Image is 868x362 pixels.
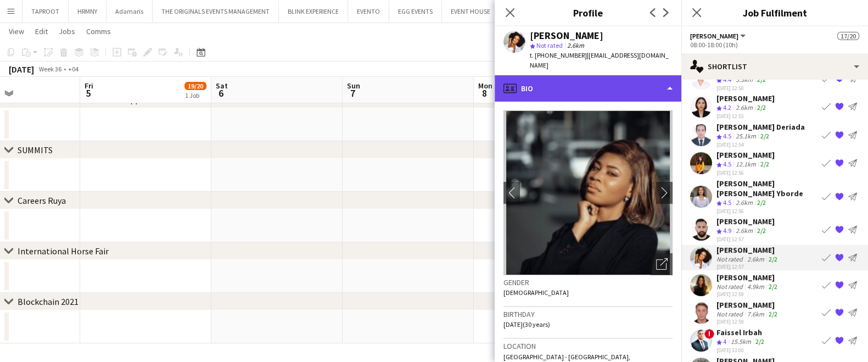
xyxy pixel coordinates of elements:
div: [DATE] 12:56 [716,169,775,176]
span: 4.5 [723,160,731,168]
div: [DATE] 12:59 [716,291,780,298]
h3: Location [503,341,673,351]
a: Edit [31,24,52,38]
div: 7.6km [745,310,766,318]
span: Sun [347,81,360,91]
app-skills-label: 2/2 [769,255,777,263]
span: 8 [477,87,492,99]
button: [PERSON_NAME] [690,32,747,40]
div: Not rated [716,255,745,263]
div: 2.6km [733,198,755,208]
span: 5 [83,87,93,99]
div: Blockchain 2021 [18,296,79,307]
div: [PERSON_NAME] [530,31,603,41]
span: 2.6km [565,41,586,49]
a: Jobs [54,24,80,38]
span: 4 [723,337,726,346]
span: Fri [85,81,93,91]
a: Comms [82,24,115,38]
div: 12.1km [733,160,758,169]
h3: Job Fulfilment [681,5,868,20]
div: 15.5km [729,337,753,347]
app-skills-label: 2/2 [755,337,764,346]
div: 4.9km [745,282,766,291]
div: [DATE] [9,64,34,75]
app-skills-label: 2/2 [769,282,777,291]
div: SUMMITS [18,144,53,155]
img: Crew avatar or photo [503,110,673,275]
div: [DATE] 12:59 [716,318,780,325]
div: 2.6km [733,226,755,236]
div: 5.3km [733,75,755,85]
span: 4.2 [723,103,731,112]
span: Comms [86,26,111,36]
div: 08:00-18:00 (10h) [690,41,859,49]
span: 4.4 [723,75,731,83]
div: 1 Job [185,91,206,99]
span: 4.5 [723,132,731,140]
div: [PERSON_NAME] [716,150,775,160]
app-skills-label: 2/2 [757,198,766,207]
div: [DATE] 12:50 [716,84,775,91]
div: Not rated [716,310,745,318]
span: [DEMOGRAPHIC_DATA] [503,288,569,297]
app-skills-label: 2/2 [760,132,769,140]
div: [PERSON_NAME] [716,300,780,310]
div: Not rated [716,282,745,291]
app-skills-label: 2/2 [769,310,777,318]
div: +04 [68,65,79,73]
h3: Gender [503,277,673,287]
div: [DATE] 12:54 [716,141,805,148]
button: HRMNY [69,1,107,22]
div: [DATE] 12:57 [716,236,775,243]
div: International Horse Fair [18,246,109,257]
div: [PERSON_NAME] Deriada [716,122,805,132]
span: 4.9 [723,226,731,235]
app-skills-label: 2/2 [757,226,766,235]
h3: Birthday [503,309,673,319]
div: [DATE] 12:57 [716,263,780,270]
div: [PERSON_NAME] [PERSON_NAME] Yborde [716,179,817,198]
span: Mon [478,81,492,91]
span: | [EMAIL_ADDRESS][DOMAIN_NAME] [530,51,669,69]
div: Open photos pop-in [651,253,673,275]
div: [PERSON_NAME] [716,216,775,226]
span: t. [PHONE_NUMBER] [530,51,587,59]
div: [PERSON_NAME] [716,272,780,282]
app-skills-label: 2/2 [760,160,769,168]
span: 6 [214,87,228,99]
span: Not rated [536,41,563,49]
span: 19/20 [184,82,206,90]
div: Careers Ruya [18,195,66,206]
span: Week 36 [36,65,64,73]
span: 17/20 [837,32,859,40]
div: [DATE] 12:56 [716,207,817,214]
span: Edit [35,26,48,36]
div: [DATE] 13:00 [716,347,766,354]
app-skills-label: 2/2 [757,103,766,112]
div: Shortlist [681,53,868,80]
span: 7 [345,87,360,99]
span: Sat [216,81,228,91]
button: TAPROOT [23,1,69,22]
a: View [4,24,29,38]
span: 4.5 [723,198,731,207]
div: Bio [495,75,681,102]
span: Usher [690,32,738,40]
div: Faissel Irbah [716,327,766,337]
button: EVENT HOUSE [442,1,500,22]
app-skills-label: 2/2 [757,75,766,83]
span: [DATE] (30 years) [503,320,550,328]
button: THE ORIGINALS EVENTS MANAGEMENT [153,1,279,22]
div: [PERSON_NAME] [716,93,775,103]
div: 2.6km [733,103,755,113]
div: [PERSON_NAME] [716,245,780,255]
div: 25.1km [733,132,758,141]
button: EVENTO [348,1,389,22]
span: View [9,26,24,36]
button: BLINK EXPERIENCE [279,1,348,22]
button: EGG EVENTS [389,1,442,22]
div: 2.6km [745,255,766,263]
button: Adamaris [107,1,153,22]
span: ! [704,329,714,339]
